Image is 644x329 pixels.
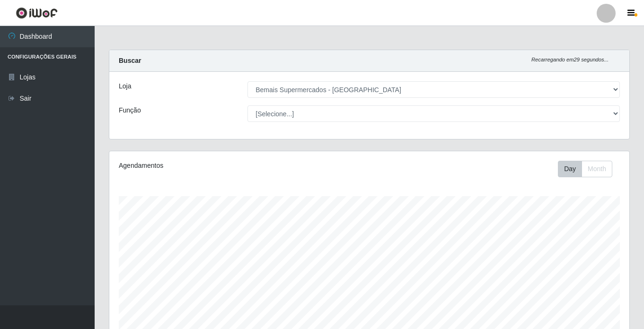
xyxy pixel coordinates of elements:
[119,161,319,171] div: Agendamentos
[119,81,131,91] label: Loja
[558,161,620,177] div: Toolbar with button groups
[16,7,58,19] img: CoreUI Logo
[558,161,582,177] button: Day
[119,105,141,115] label: Função
[119,57,141,64] strong: Buscar
[558,161,612,177] div: First group
[531,57,609,62] i: Recarregando em 29 segundos...
[582,161,612,177] button: Month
